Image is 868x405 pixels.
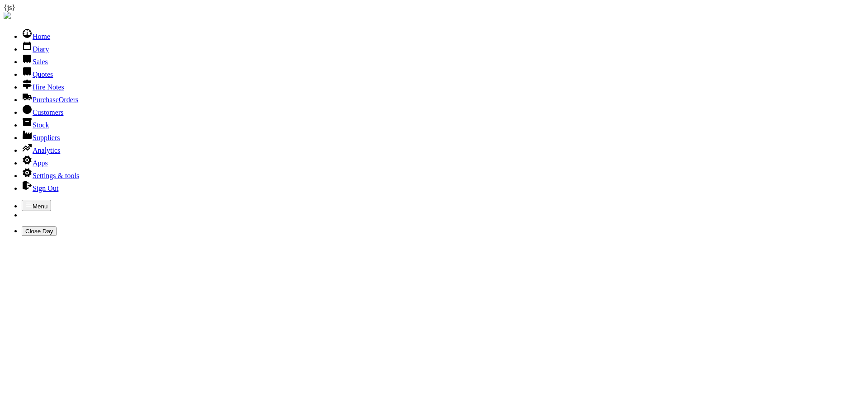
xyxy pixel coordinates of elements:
span: } [12,4,15,11]
li: Hire Notes [22,79,864,91]
a: Home [22,33,50,40]
button: Close Day [22,226,57,236]
a: PurchaseOrders [22,96,78,104]
img: companylogo.jpg [4,12,11,19]
a: Diary [22,45,49,53]
li: Sales [22,53,864,66]
a: Stock [22,121,49,129]
a: Hire Notes [22,83,64,91]
a: Analytics [22,146,60,154]
a: Customers [22,108,63,116]
button: Menu [22,200,51,211]
a: Settings & tools [22,172,79,179]
a: Quotes [22,71,53,78]
div: js [4,4,864,12]
li: Suppliers [22,129,864,142]
a: Suppliers [22,134,60,141]
a: Apps [22,159,48,167]
span: { [4,4,7,11]
a: Sales [22,58,48,66]
li: Stock [22,117,864,129]
a: Sign Out [22,184,58,192]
